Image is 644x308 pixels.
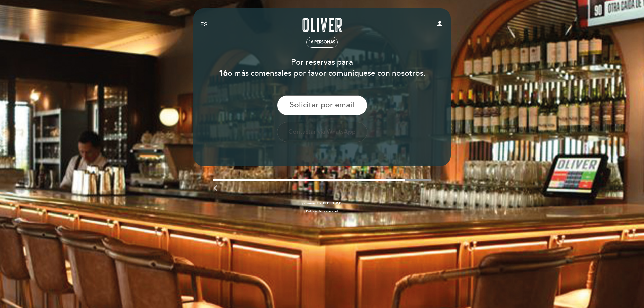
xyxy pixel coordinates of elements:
button: Solicitar por email [277,95,367,115]
a: Política de privacidad [306,209,338,214]
i: arrow_backward [213,184,221,192]
span: powered by [302,201,321,206]
a: powered by [302,201,342,206]
img: MEITRE [323,202,342,205]
i: person [436,20,444,28]
button: Contactar via WhatsApp [277,122,367,142]
a: Miraflores [280,16,364,34]
div: Por reservas para o más comensales por favor comuníquese con nosotros. [193,57,451,79]
b: 16 [219,69,228,78]
button: person [436,20,444,30]
span: 16 personas [309,40,335,45]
